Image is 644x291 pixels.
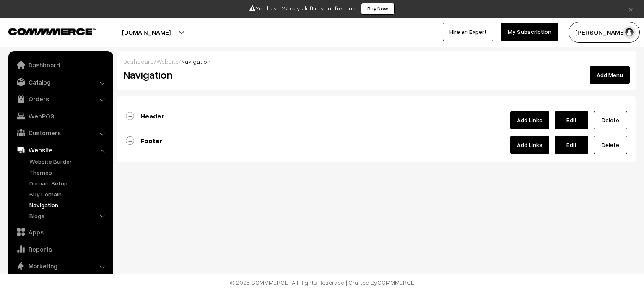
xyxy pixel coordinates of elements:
a: Website [10,142,110,157]
h2: Navigation [123,68,284,81]
a: Navigation [27,201,110,209]
a: Customers [10,125,110,140]
a: × [625,4,636,14]
a: Add Links [510,111,549,129]
a: COMMMERCE [377,279,414,286]
b: Footer [140,136,163,145]
a: Domain Setup [27,179,110,188]
a: Apps [10,224,110,239]
b: Header [140,112,164,120]
div: / / [123,57,630,66]
a: Marketing [10,258,110,273]
span: Navigation [181,58,210,65]
a: Reports [10,242,110,257]
a: COMMMERCE [8,26,82,36]
img: COMMMERCE [8,28,96,35]
a: WebPOS [10,108,110,124]
a: Add Links [510,136,549,154]
button: [DOMAIN_NAME] [93,22,200,43]
a: Delete [594,111,627,129]
a: Themes [27,168,110,177]
div: You have 27 days left in your free trial [3,3,641,15]
img: user [623,26,636,39]
a: Edit [555,111,588,129]
a: Dashboard [10,57,110,72]
a: My Subscription [501,23,558,41]
a: Blogs [27,211,110,220]
a: Website Builder [27,157,110,166]
button: [PERSON_NAME]… [569,22,640,43]
a: Hire an Expert [443,23,493,41]
a: Edit [555,136,588,154]
a: Delete [594,136,627,154]
a: Dashboard [123,58,154,65]
a: Buy Domain [27,190,110,198]
a: Website [156,58,179,65]
a: Buy Now [361,3,395,15]
button: Add Menu [590,66,630,84]
a: Orders [10,91,110,106]
a: Header [126,112,164,120]
a: Footer [126,136,163,145]
a: Catalog [10,75,110,90]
